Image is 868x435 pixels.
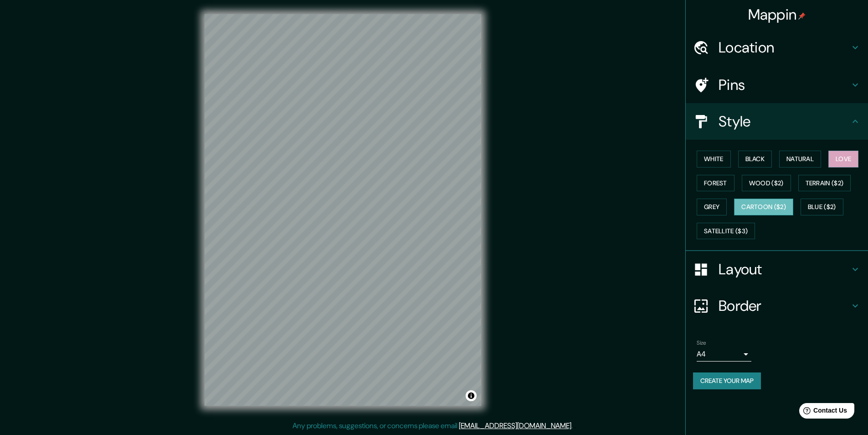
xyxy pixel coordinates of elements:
button: Toggle attribution [466,390,477,401]
h4: Layout [719,260,850,278]
button: White [697,151,731,168]
button: Love [828,151,858,168]
h4: Style [719,112,850,131]
h4: Mappin [748,5,806,24]
button: Terrain ($2) [798,175,851,192]
div: Pins [686,67,868,103]
div: Border [686,288,868,324]
canvas: Map [205,14,481,406]
img: pin-icon.png [798,12,806,20]
button: Satellite ($3) [697,223,755,240]
div: Style [686,103,868,140]
button: Wood ($2) [742,175,791,192]
div: . [574,420,576,431]
div: . [573,420,574,431]
p: Any problems, suggestions, or concerns please email . [293,420,573,431]
div: A4 [697,347,751,362]
button: Forest [697,175,734,192]
div: Location [686,29,868,66]
button: Natural [779,151,821,168]
button: Create your map [693,372,761,389]
button: Cartoon ($2) [734,199,793,215]
button: Grey [697,199,727,215]
h4: Pins [719,76,850,94]
div: Layout [686,251,868,288]
h4: Border [719,297,850,315]
label: Size [697,339,706,347]
iframe: Help widget launcher [787,399,858,425]
h4: Location [719,38,850,57]
button: Blue ($2) [801,199,843,215]
button: Black [738,151,772,168]
a: [EMAIL_ADDRESS][DOMAIN_NAME] [459,421,571,430]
